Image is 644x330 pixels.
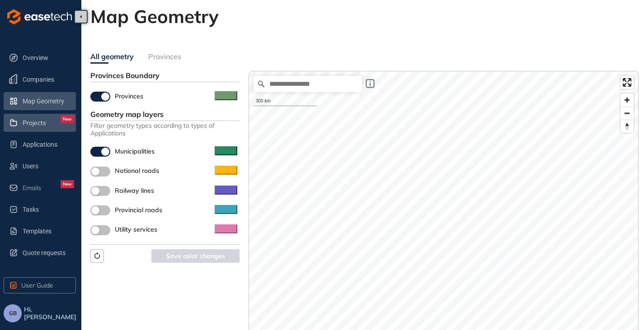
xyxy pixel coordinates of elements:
span: Quote requests [23,244,74,262]
span: User Guide [21,280,53,290]
span: Templates [23,222,74,240]
div: New [61,115,74,123]
button: Zoom out [620,107,634,120]
h2: Map Geometry [90,5,639,27]
span: Municipalities [115,147,155,155]
span: Hi, [PERSON_NAME] [24,306,78,321]
div: Provinces [148,51,181,62]
span: Provincial roads [115,206,162,214]
button: User Guide [4,277,76,293]
span: Users [23,157,74,175]
span: Projects [23,119,46,127]
input: Search place... [254,76,362,92]
div: New [61,180,74,188]
span: Applications [23,135,74,153]
span: Tasks [23,200,74,218]
span: National roads [115,167,159,175]
span: Railway lines [115,186,154,195]
button: Zoom in [620,93,634,107]
div: All geometry [90,51,134,62]
span: Filter geometry types according to types of Applications [90,121,240,137]
img: logo [7,9,72,24]
span: Provinces Boundary [90,71,160,80]
span: Overview [23,49,74,67]
span: GB [9,310,17,316]
span: Emails [23,184,41,192]
button: GB [4,304,22,322]
span: Provinces [115,92,143,100]
span: Map Geometry [23,92,74,110]
span: Geometry map layers [90,110,164,119]
span: Companies [23,70,74,88]
span: Zoom out [620,107,634,120]
button: Enter fullscreen [620,76,634,89]
span: Utility services [115,225,157,233]
div: 300 km [254,97,317,106]
button: Reset bearing to north [620,120,634,133]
